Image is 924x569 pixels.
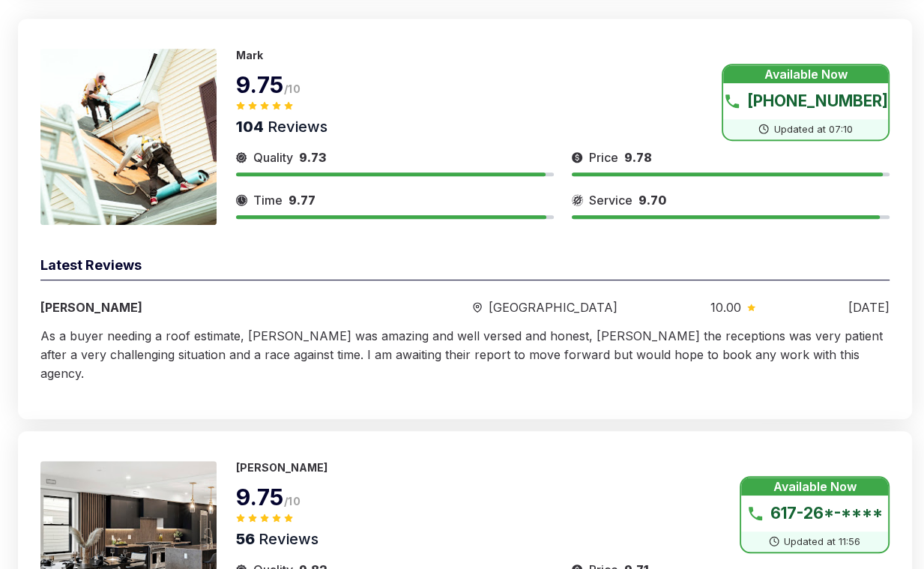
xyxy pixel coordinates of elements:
[284,495,301,508] span: /10
[624,150,652,165] span: 9.78
[264,118,327,136] span: Reviews
[488,298,617,316] span: [GEOGRAPHIC_DATA]
[848,298,890,316] div: [DATE]
[299,150,326,165] span: 9.73
[284,82,301,95] span: /10
[236,484,284,511] span: 9.75
[289,193,315,208] span: 9.77
[747,304,755,311] img: slider icon
[572,148,583,166] img: slider icon
[255,530,318,548] span: Reviews
[589,191,632,209] span: Service
[236,71,284,98] span: 9.75
[236,49,263,61] p: Mark
[236,530,255,548] span: 56
[236,191,247,209] img: slider icon
[236,118,264,136] span: 104
[589,148,618,166] span: Price
[473,302,482,313] img: slider icon
[572,191,583,209] img: slider icon
[638,193,666,208] span: 9.70
[253,148,293,166] span: Quality
[236,461,327,474] p: [PERSON_NAME]
[40,255,890,280] div: Latest Reviews
[253,191,283,209] span: Time
[236,148,247,166] img: slider icon
[710,298,741,316] span: 10.00
[40,328,883,381] span: As a buyer needing a roof estimate, [PERSON_NAME] was amazing and well versed and honest, [PERSON...
[40,49,217,225] img: 175888059593976.jpeg
[40,298,380,316] div: [PERSON_NAME]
